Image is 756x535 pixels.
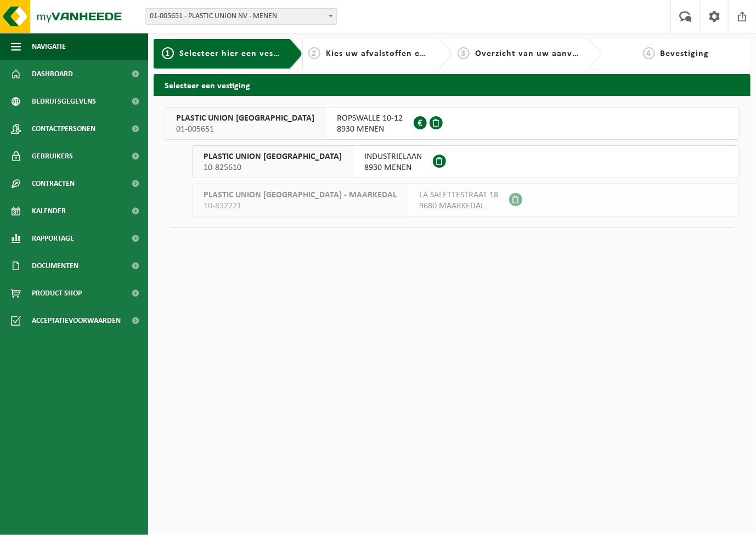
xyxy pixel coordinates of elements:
[204,151,342,162] span: PLASTIC UNION [GEOGRAPHIC_DATA]
[176,124,314,135] span: 01-005651
[32,252,78,280] span: Documenten
[32,280,82,307] span: Product Shop
[326,49,477,58] span: Kies uw afvalstoffen en recipiënten
[364,151,422,162] span: INDUSTRIELAAN
[308,47,320,59] span: 2
[204,162,342,173] span: 10-825610
[337,124,403,135] span: 8930 MENEN
[165,107,740,140] button: PLASTIC UNION [GEOGRAPHIC_DATA] 01-005651 ROPSWALLE 10-128930 MENEN
[192,145,740,178] button: PLASTIC UNION [GEOGRAPHIC_DATA] 10-825610 INDUSTRIELAAN8930 MENEN
[364,162,422,173] span: 8930 MENEN
[643,47,655,59] span: 4
[32,60,73,88] span: Dashboard
[32,197,66,225] span: Kalender
[32,225,74,252] span: Rapportage
[32,115,95,143] span: Contactpersonen
[419,201,498,212] span: 9680 MAARKEDAL
[32,143,73,170] span: Gebruikers
[458,47,470,59] span: 3
[419,190,498,201] span: LA SALETTESTRAAT 18
[32,170,75,197] span: Contracten
[475,49,591,58] span: Overzicht van uw aanvraag
[179,49,298,58] span: Selecteer hier een vestiging
[154,74,751,95] h2: Selecteer een vestiging
[32,307,121,334] span: Acceptatievoorwaarden
[661,49,709,58] span: Bevestiging
[337,113,403,124] span: ROPSWALLE 10-12
[145,8,337,25] span: 01-005651 - PLASTIC UNION NV - MENEN
[162,47,174,59] span: 1
[204,201,397,212] span: 10-832221
[32,33,66,60] span: Navigatie
[204,190,397,201] span: PLASTIC UNION [GEOGRAPHIC_DATA] - MAARKEDAL
[145,9,336,24] span: 01-005651 - PLASTIC UNION NV - MENEN
[32,88,96,115] span: Bedrijfsgegevens
[176,113,314,124] span: PLASTIC UNION [GEOGRAPHIC_DATA]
